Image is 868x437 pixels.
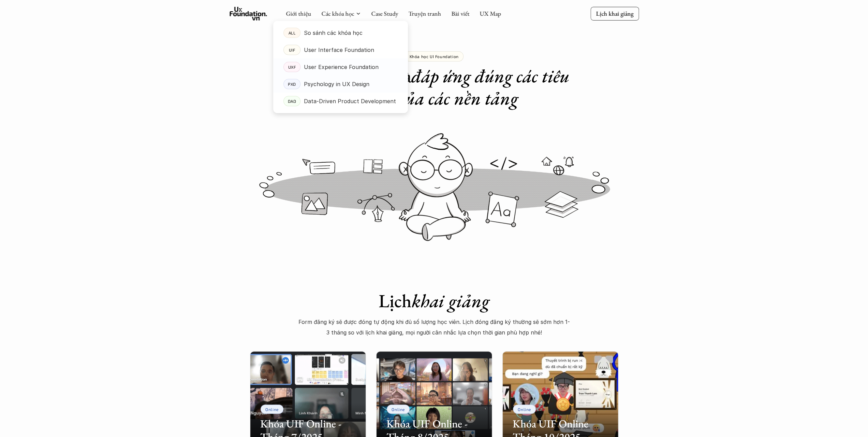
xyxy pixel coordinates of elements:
a: DADData-Driven Product Development [273,93,408,110]
a: Truyện tranh [408,10,441,17]
a: UX Map [480,10,501,17]
a: UIFUser Interface Foundation [273,41,408,58]
a: UXFUser Experience Foundation [273,58,408,76]
a: Case Study [371,10,398,17]
a: Lịch khai giảng [590,7,639,20]
h1: Thiết kế đẹp và [298,65,571,109]
p: DAD [288,99,296,104]
a: ALLSo sánh các khóa học [273,24,408,41]
em: khai giảng [412,289,489,313]
p: User Experience Foundation [304,62,379,72]
a: Bài viết [451,10,469,17]
p: PXD [288,82,296,86]
p: UXF [288,65,296,69]
p: Lịch khai giảng [596,10,633,17]
p: Online [518,407,531,412]
p: UIF [289,47,295,52]
p: ALL [288,30,295,35]
p: User Interface Foundation [304,45,374,55]
p: Psychology in UX Design [304,79,369,89]
a: PXDPsychology in UX Design [273,76,408,93]
a: Giới thiệu [286,10,311,17]
h1: Lịch [298,290,571,312]
p: Form đăng ký sẽ được đóng tự động khi đủ số lượng học viên. Lịch đóng đăng ký thường sẽ sớm hơn 1... [298,317,571,338]
p: Online [265,407,279,412]
p: Online [392,407,405,412]
p: Khóa học UI Foundation [409,54,458,59]
em: đáp ứng đúng các tiêu chuẩn của các nền tảng [350,64,574,110]
p: Data-Driven Product Development [304,96,396,106]
a: Các khóa học [321,10,354,17]
p: So sánh các khóa học [304,28,363,38]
